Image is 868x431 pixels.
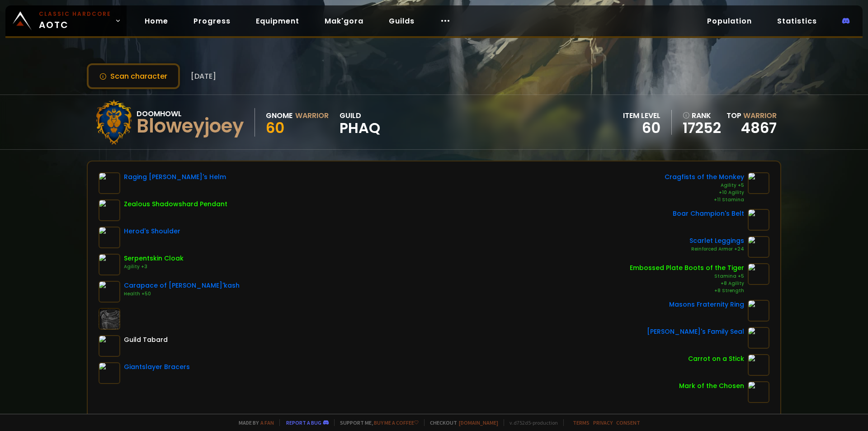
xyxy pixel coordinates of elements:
[743,110,777,121] span: Warrior
[124,227,180,236] div: Herod's Shoulder
[700,12,759,30] a: Population
[630,287,744,294] div: +8 Strength
[233,419,274,426] span: Made by
[99,254,120,275] img: item-8259
[630,263,744,273] div: Embossed Plate Boots of the Tiger
[39,10,111,32] span: AOTC
[124,362,190,372] div: Giantslayer Bracers
[573,419,590,426] a: Terms
[669,300,744,309] div: Masons Fraternity Ring
[679,381,744,391] div: Mark of the Chosen
[647,327,744,336] div: [PERSON_NAME]'s Family Seal
[683,121,721,135] a: 17252
[99,335,120,357] img: item-5976
[683,110,721,121] div: rank
[137,108,244,119] div: Doomhowl
[593,419,613,426] a: Privacy
[688,354,744,364] div: Carrot on a Stick
[260,419,274,426] a: a fan
[99,172,120,194] img: item-7719
[124,335,168,345] div: Guild Tabard
[665,196,744,204] div: +11 Stamina
[665,172,744,182] div: Cragfists of the Monkey
[124,199,227,209] div: Zealous Shadowshard Pendant
[374,419,419,426] a: Buy me a coffee
[295,110,329,121] div: Warrior
[99,362,120,384] img: item-13076
[124,172,226,182] div: Raging [PERSON_NAME]'s Helm
[424,419,498,426] span: Checkout
[266,110,292,121] div: Gnome
[249,12,307,30] a: Equipment
[748,381,769,403] img: item-17774
[665,189,744,196] div: +10 Agility
[689,236,744,246] div: Scarlet Leggings
[748,354,769,376] img: item-11122
[340,110,380,135] div: guild
[99,199,120,221] img: item-17772
[124,281,240,290] div: Carapace of [PERSON_NAME]'kash
[665,182,744,189] div: Agility +5
[186,12,238,30] a: Progress
[726,110,777,121] div: Top
[99,281,120,303] img: item-10775
[630,280,744,287] div: +8 Agility
[630,273,744,280] div: Stamina +5
[459,419,498,426] a: [DOMAIN_NAME]
[87,63,180,89] button: Scan character
[748,209,769,231] img: item-10768
[748,263,769,285] img: item-9973
[748,300,769,322] img: item-9533
[741,118,777,138] a: 4867
[266,118,284,138] span: 60
[124,290,240,298] div: Health +50
[334,419,419,426] span: Support me,
[191,71,216,82] span: [DATE]
[137,119,244,133] div: Bloweyjoey
[623,110,660,121] div: item level
[673,209,744,218] div: Boar Champion's Belt
[382,12,422,30] a: Guilds
[99,227,120,248] img: item-7718
[770,12,824,30] a: Statistics
[137,12,175,30] a: Home
[317,12,371,30] a: Mak'gora
[748,236,769,258] img: item-10330
[748,327,769,349] img: item-6321
[39,10,111,18] small: Classic Hardcore
[748,172,769,194] img: item-9410
[689,246,744,253] div: Reinforced Armor +24
[340,121,380,135] span: PhaQ
[504,419,558,426] span: v. d752d5 - production
[616,419,640,426] a: Consent
[5,5,127,36] a: Classic HardcoreAOTC
[286,419,321,426] a: Report a bug
[623,121,660,135] div: 60
[124,263,184,270] div: Agility +3
[124,254,184,263] div: Serpentskin Cloak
